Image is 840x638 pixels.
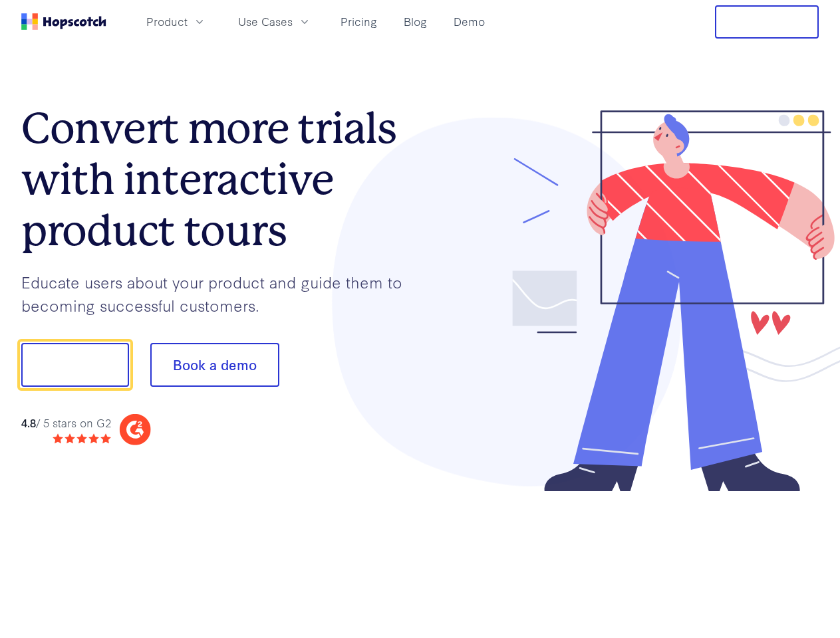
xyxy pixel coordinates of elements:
span: Use Cases [238,13,293,30]
button: Free Trial [715,5,819,39]
button: Book a demo [150,343,279,387]
strong: 4.8 [21,415,36,430]
a: Home [21,13,106,30]
a: Blog [398,11,432,33]
p: Educate users about your product and guide them to becoming successful customers. [21,270,420,316]
div: / 5 stars on G2 [21,415,111,431]
a: Demo [448,11,490,33]
a: Pricing [335,11,382,33]
h1: Convert more trials with interactive product tours [21,103,420,256]
span: Product [146,13,188,30]
button: Show me! [21,343,129,387]
button: Product [138,11,214,33]
button: Use Cases [230,11,319,33]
